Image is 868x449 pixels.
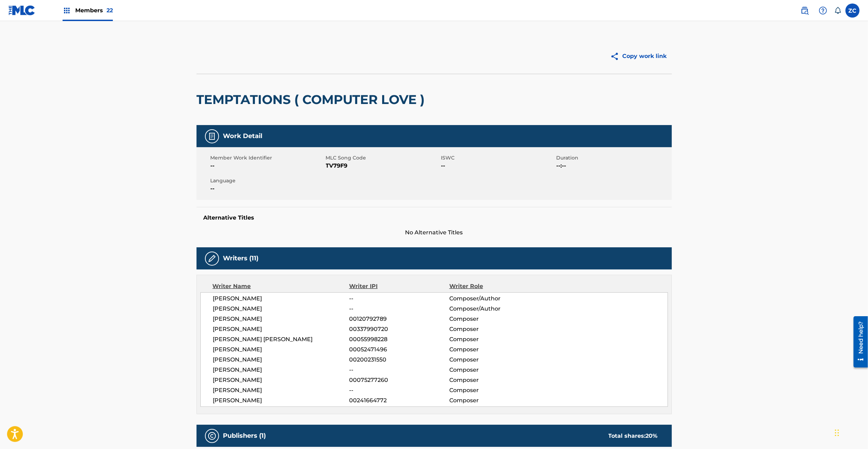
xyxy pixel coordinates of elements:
[449,376,540,384] span: Composer
[8,5,36,15] img: MLC Logo
[63,6,71,15] img: Top Rightsholders
[449,294,540,303] span: Composer/Author
[449,366,540,374] span: Composer
[819,6,827,15] img: help
[349,325,449,333] span: 00337990720
[326,154,439,162] span: MLC Song Code
[449,335,540,344] span: Composer
[208,432,216,440] img: Publishers
[349,282,449,291] div: Writer IPI
[349,386,449,395] span: --
[449,386,540,395] span: Composer
[449,315,540,323] span: Composer
[349,315,449,323] span: 00120792789
[798,4,812,18] a: Public Search
[441,154,555,162] span: ISWC
[213,305,349,313] span: [PERSON_NAME]
[213,396,349,405] span: [PERSON_NAME]
[213,315,349,323] span: [PERSON_NAME]
[835,422,839,443] div: Drag
[349,294,449,303] span: --
[833,415,868,449] iframe: Chat Widget
[605,47,672,65] button: Copy work link
[197,228,672,237] span: No Alternative Titles
[223,132,263,140] h5: Work Detail
[801,6,809,15] img: search
[816,4,830,18] div: Help
[213,376,349,384] span: [PERSON_NAME]
[449,325,540,333] span: Composer
[449,396,540,405] span: Composer
[326,162,439,170] span: TV79F9
[610,52,623,61] img: Copy work link
[646,432,658,439] span: 20 %
[211,177,324,184] span: Language
[213,386,349,395] span: [PERSON_NAME]
[848,314,868,370] iframe: Resource Center
[213,356,349,364] span: [PERSON_NAME]
[211,154,324,162] span: Member Work Identifier
[349,356,449,364] span: 00200231550
[449,282,540,291] div: Writer Role
[609,432,658,440] div: Total shares:
[846,4,860,18] div: User Menu
[213,325,349,333] span: [PERSON_NAME]
[213,366,349,374] span: [PERSON_NAME]
[449,305,540,313] span: Composer/Author
[213,294,349,303] span: [PERSON_NAME]
[197,92,429,108] h2: TEMPTATIONS ( COMPUTER LOVE )
[349,376,449,384] span: 00075277260
[75,6,113,14] span: Members
[834,7,841,14] div: Notifications
[213,335,349,344] span: [PERSON_NAME] [PERSON_NAME]
[213,345,349,354] span: [PERSON_NAME]
[204,214,665,221] h5: Alternative Titles
[211,184,324,193] span: --
[211,162,324,170] span: --
[223,432,266,440] h5: Publishers (1)
[449,356,540,364] span: Composer
[208,132,216,141] img: Work Detail
[449,345,540,354] span: Composer
[349,345,449,354] span: 00052471496
[557,162,670,170] span: --:--
[107,7,113,14] span: 22
[349,396,449,405] span: 00241664772
[441,162,555,170] span: --
[349,305,449,313] span: --
[208,254,216,263] img: Writers
[349,366,449,374] span: --
[223,254,259,262] h5: Writers (11)
[213,282,349,291] div: Writer Name
[557,154,670,162] span: Duration
[349,335,449,344] span: 00055998228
